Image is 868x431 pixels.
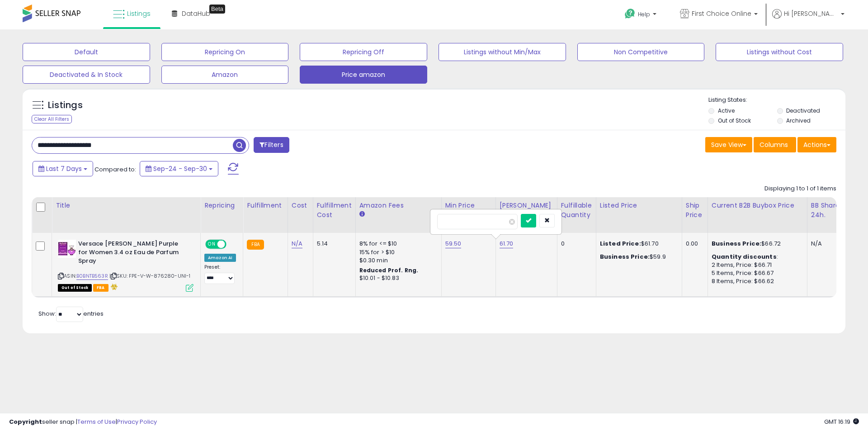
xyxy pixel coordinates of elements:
[638,10,650,18] span: Help
[359,210,365,218] small: Amazon Fees.
[254,137,289,153] button: Filters
[712,240,800,248] div: $66.72
[93,284,108,292] span: FBA
[109,272,191,279] span: | SKU: FPE-V-W-876280-UNI-1
[48,99,83,112] h5: Listings
[500,201,553,210] div: [PERSON_NAME]
[764,185,836,193] div: Displaying 1 to 1 of 1 items
[38,309,104,318] span: Show: entries
[32,115,72,123] div: Clear All Filters
[772,9,844,29] a: Hi [PERSON_NAME]
[204,264,236,284] div: Preset:
[140,161,218,176] button: Sep-24 - Sep-30
[300,66,427,84] button: Price amazon
[23,66,150,84] button: Deactivated & In Stock
[58,240,193,290] div: ASIN:
[712,261,800,269] div: 2 Items, Price: $66.71
[811,201,844,220] div: BB Share 24h.
[716,43,843,61] button: Listings without Cost
[811,240,841,248] div: N/A
[754,137,796,152] button: Columns
[209,5,225,14] div: Tooltip anchor
[712,201,803,210] div: Current B2B Buybox Price
[182,9,210,18] span: DataHub
[439,43,566,61] button: Listings without Min/Max
[786,117,811,124] label: Archived
[712,277,800,285] div: 8 Items, Price: $66.62
[561,240,589,248] div: 0
[317,201,352,220] div: Fulfillment Cost
[78,240,188,267] b: Versace [PERSON_NAME] Purple for Women 3.4 oz Eau de Parfum Spray
[247,201,283,210] div: Fulfillment
[561,201,592,220] div: Fulfillable Quantity
[153,164,207,173] span: Sep-24 - Sep-30
[225,241,240,248] span: OFF
[56,201,197,210] div: Title
[718,107,735,114] label: Active
[206,241,217,248] span: ON
[292,239,302,248] a: N/A
[204,254,236,262] div: Amazon AI
[359,256,434,265] div: $0.30 min
[618,1,665,29] a: Help
[108,284,118,290] i: hazardous material
[58,240,76,258] img: 41exJPoiQWL._SL40_.jpg
[705,137,752,152] button: Save View
[500,239,514,248] a: 61.70
[600,252,650,261] b: Business Price:
[58,284,92,292] span: All listings that are currently out of stock and unavailable for purchase on Amazon
[712,252,777,261] b: Quantity discounts
[359,266,419,274] b: Reduced Prof. Rng.
[759,140,788,149] span: Columns
[445,239,462,248] a: 59.50
[76,272,108,280] a: B0BNTB563R
[204,201,239,210] div: Repricing
[786,107,820,114] label: Deactivated
[686,201,704,220] div: Ship Price
[624,8,636,19] i: Get Help
[359,201,438,210] div: Amazon Fees
[600,240,675,248] div: $61.70
[359,275,434,282] div: $10.01 - $10.83
[317,240,349,248] div: 5.14
[247,240,264,250] small: FBA
[712,269,800,277] div: 5 Items, Price: $66.67
[784,9,838,18] span: Hi [PERSON_NAME]
[600,201,678,210] div: Listed Price
[359,240,434,248] div: 8% for <= $10
[46,164,82,173] span: Last 7 Days
[292,201,309,210] div: Cost
[445,201,492,210] div: Min Price
[718,117,751,124] label: Out of Stock
[577,43,705,61] button: Non Competitive
[600,253,675,261] div: $59.9
[686,240,701,248] div: 0.00
[359,248,434,256] div: 15% for > $10
[712,239,761,248] b: Business Price:
[161,66,289,84] button: Amazon
[94,165,136,174] span: Compared to:
[600,239,641,248] b: Listed Price:
[23,43,150,61] button: Default
[797,137,836,152] button: Actions
[712,253,800,261] div: :
[708,96,845,104] p: Listing States:
[300,43,427,61] button: Repricing Off
[127,9,151,18] span: Listings
[33,161,93,176] button: Last 7 Days
[161,43,289,61] button: Repricing On
[692,9,751,18] span: First Choice Online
